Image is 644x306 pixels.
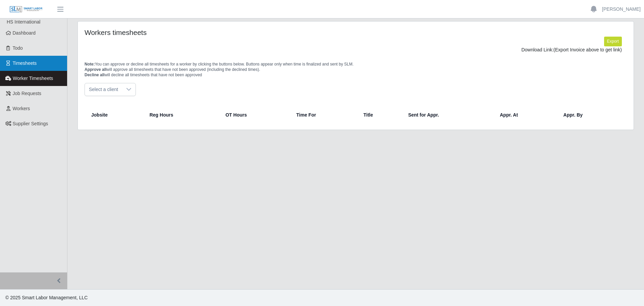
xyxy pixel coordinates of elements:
th: Appr. At [494,107,558,123]
span: Decline all [85,73,104,77]
span: © 2025 Smart Labor Management, LLC [5,295,88,300]
th: Jobsite [87,107,144,123]
span: Select a client [85,83,122,96]
span: (Export Invoice above to get link) [553,47,622,52]
span: Dashboard [13,30,36,36]
span: Timesheets [13,60,37,66]
img: SLM Logo [9,6,43,13]
th: OT Hours [220,107,291,123]
h4: Workers timesheets [85,28,305,37]
span: Todo [13,45,23,51]
th: Sent for Appr. [403,107,494,123]
th: Time For [291,107,358,123]
span: Supplier Settings [13,121,48,126]
span: Workers [13,106,30,111]
span: Worker Timesheets [13,76,53,81]
a: [PERSON_NAME] [602,6,641,13]
span: Job Requests [13,91,42,96]
span: HS International [7,19,40,25]
th: Reg Hours [144,107,220,123]
span: Note: [85,62,95,67]
th: Appr. By [558,107,624,123]
span: Approve all [85,67,106,72]
p: You can approve or decline all timesheets for a worker by clicking the buttons below. Buttons app... [85,61,627,78]
th: Title [358,107,403,123]
button: Export [604,37,622,46]
div: Download Link: [90,46,622,53]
